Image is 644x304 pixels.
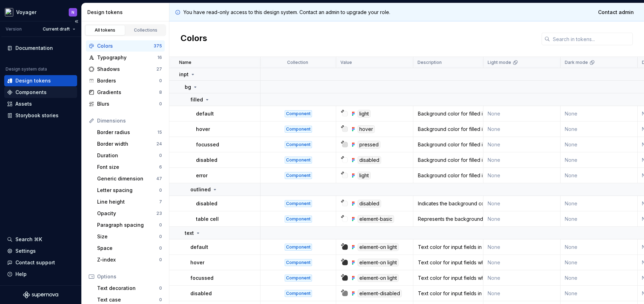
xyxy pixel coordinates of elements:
img: e5527c48-e7d1-4d25-8110-9641689f5e10.png [5,8,13,16]
p: disabled [196,200,217,207]
p: Description [418,60,442,65]
a: Borders0 [86,75,165,86]
div: 0 [159,245,162,251]
div: Represents the background for table cells within outlined input fields. [414,216,483,223]
p: Light mode [488,60,511,65]
div: light [358,110,371,118]
p: table cell [196,216,219,223]
p: inpt [179,71,189,78]
div: Design tokens [87,9,166,16]
div: Indicates the background color for an outlined input field in a disabled state. [414,200,483,207]
p: outlined [190,186,211,193]
a: Blurs0 [86,98,165,110]
div: Text decoration [97,285,159,292]
a: Gradients8 [86,87,165,98]
p: hover [190,259,204,266]
a: Opacity23 [94,208,165,219]
svg: Supernova Logo [23,291,58,298]
p: default [190,244,208,251]
a: Assets [4,98,77,110]
td: None [483,121,561,137]
div: 6 [159,164,162,170]
div: Component [285,244,312,251]
a: Colors375 [86,40,165,52]
td: None [483,270,561,286]
input: Search in tokens... [550,33,633,45]
div: Documentation [15,45,53,52]
td: None [561,137,638,152]
div: Border radius [97,129,157,136]
a: Shadows27 [86,64,165,75]
td: None [561,106,638,121]
a: Typography16 [86,52,165,63]
button: VoyagerN [1,5,80,20]
a: Documentation [4,42,77,54]
div: Help [15,271,27,278]
div: 0 [159,234,162,239]
div: element-on light [358,243,399,251]
div: light [358,172,371,179]
div: 0 [159,297,162,303]
div: Letter spacing [97,187,159,194]
div: 0 [159,187,162,193]
div: element-on light [358,259,399,266]
div: hover [358,125,375,133]
div: Background color for filled input fields in error state. [414,172,483,179]
td: None [561,152,638,168]
div: Dimensions [97,117,162,124]
td: None [483,196,561,211]
p: focussed [190,275,213,282]
div: 47 [156,176,162,181]
td: None [483,137,561,152]
td: None [561,255,638,270]
td: None [561,168,638,183]
p: hover [196,126,210,133]
div: Size [97,233,159,240]
a: Border width24 [94,138,165,150]
a: Settings [4,245,77,257]
div: Background color for filled input fields when hovered. [414,126,483,133]
p: default [196,110,214,117]
div: Line height [97,198,159,205]
a: Size0 [94,231,165,242]
div: Blurs [97,100,159,107]
div: Borders [97,77,159,84]
div: 8 [159,90,162,95]
div: Component [285,172,312,179]
div: 0 [159,285,162,291]
div: Component [285,290,312,297]
p: Dark mode [565,60,588,65]
div: 27 [156,66,162,72]
td: None [483,152,561,168]
div: Design system data [6,66,47,72]
td: None [483,168,561,183]
a: Generic dimension47 [94,173,165,184]
p: filled [190,96,203,103]
div: Background color for filled input fields when disabled. [414,157,483,164]
a: Letter spacing0 [94,185,165,196]
div: 16 [157,55,162,60]
div: Shadows [97,66,156,73]
div: Background color for filled input fields when focused. [414,141,483,148]
td: None [561,196,638,211]
div: Component [285,141,312,148]
div: Version [6,26,22,32]
div: Settings [15,247,36,255]
div: element-on light [358,274,399,282]
div: Z-index [97,256,159,263]
a: Paragraph spacing0 [94,219,165,231]
div: N [72,9,74,15]
p: You have read-only access to this design system. Contact an admin to upgrade your role. [183,9,390,16]
button: Help [4,269,77,280]
div: 24 [156,141,162,147]
div: Storybook stories [15,112,59,119]
div: Component [285,126,312,133]
div: Background color for filled input fields in their default state. [414,110,483,117]
div: Components [15,89,47,96]
a: Z-index0 [94,254,165,265]
div: disabled [358,200,381,207]
div: element-basic [358,215,394,223]
div: Voyager [16,9,36,16]
div: Collections [128,27,163,33]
